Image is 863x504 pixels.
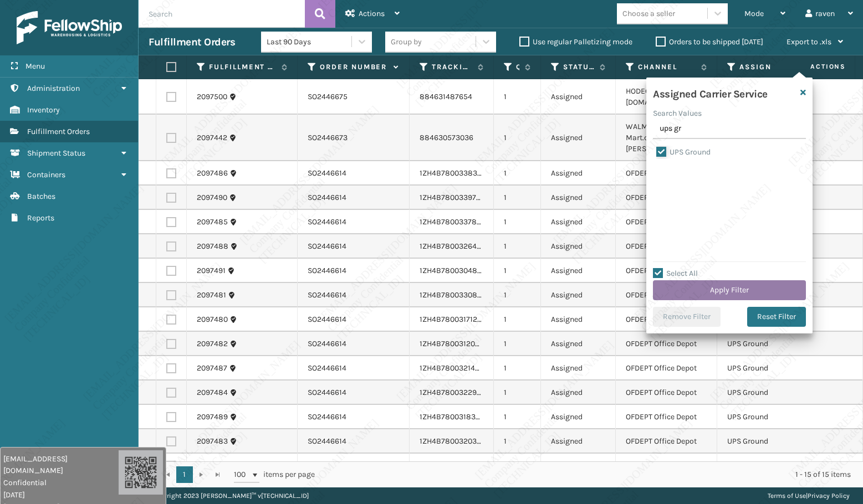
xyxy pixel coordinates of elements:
span: Shipment Status [27,148,85,158]
td: SO2446614 [298,283,410,307]
a: 2097485 [197,217,228,228]
td: Assigned [541,380,616,405]
td: Assigned [541,454,616,478]
td: OFDEPT Office Depot [616,259,717,283]
td: SO2446614 [298,429,410,454]
label: Status [563,62,594,72]
td: UPS Ground [717,332,823,356]
a: 1ZH4B7800318307041 [420,412,496,421]
span: Reports [27,213,54,223]
td: SO2446614 [298,186,410,210]
td: Assigned [541,429,616,454]
td: OFDEPT Office Depot [616,454,717,478]
td: 1 [494,259,541,283]
td: OFDEPT Office Depot [616,429,717,454]
td: Assigned [541,405,616,429]
td: WALMART Wal-Mart.com-[PERSON_NAME] [616,115,717,161]
a: 2097488 [197,241,228,252]
td: OFDEPT Office Depot [616,283,717,307]
td: SO2446614 [298,380,410,405]
td: OFDEPT Office Depot [616,332,717,356]
a: 1ZH4B7800320342141 [420,436,496,446]
h3: Fulfillment Orders [149,35,235,49]
div: Last 90 Days [267,36,353,48]
td: 1 [494,79,541,115]
a: 1ZH4B7800304829610 [420,266,498,275]
a: 2097480 [197,314,228,325]
td: SO2446614 [298,405,410,429]
td: 1 [494,405,541,429]
span: Export to .xls [787,37,831,47]
a: 2097491 [197,265,226,276]
td: 1 [494,307,541,332]
td: Assigned [541,234,616,259]
a: 1ZH4B7800321449329 [420,363,497,373]
label: Order Number [320,62,388,72]
div: Group by [391,36,422,48]
td: Assigned [541,161,616,186]
td: Assigned [541,307,616,332]
a: 2097490 [197,192,227,203]
a: 1ZH4B7800339786888 [420,193,501,202]
a: 1ZH4B7800330882316 [420,290,498,300]
td: Assigned [541,259,616,283]
a: 2097487 [197,363,227,374]
div: | [768,487,850,504]
td: SO2446673 [298,115,410,161]
td: OFDEPT Office Depot [616,356,717,380]
label: Select All [653,269,698,278]
span: items per page [234,466,315,483]
label: Search Values [653,107,702,119]
a: 2097486 [197,168,228,179]
span: [DATE] [3,489,119,501]
span: Actions [359,9,385,18]
span: Containers [27,170,65,179]
label: Quantity [516,62,519,72]
td: Assigned [541,186,616,210]
a: 1ZH4B7800326426906 [420,241,499,251]
a: 2097489 [197,412,228,423]
h4: Assigned Carrier Service [653,84,768,101]
a: 1ZH4B7800337827097 [420,217,498,227]
div: 1 - 15 of 15 items [330,469,851,480]
td: 1 [494,161,541,186]
td: 1 [494,332,541,356]
label: Assigned Carrier Service [739,62,801,72]
a: 2097500 [197,91,227,102]
td: Assigned [541,115,616,161]
td: SO2446614 [298,332,410,356]
span: 100 [234,469,251,480]
span: Menu [25,61,45,71]
td: SO2446614 [298,259,410,283]
label: Orders to be shipped [DATE] [656,37,763,47]
label: Use regular Palletizing mode [519,37,632,47]
span: Actions [775,58,852,76]
a: 1ZH4B7800312022430 [420,339,497,348]
a: 1ZH4B7800317124624 [420,315,495,324]
a: 1ZH4B7800322943935 [420,388,499,397]
td: UPS Ground [717,356,823,380]
td: Assigned [541,79,616,115]
td: 1 [494,234,541,259]
td: 1 [494,115,541,161]
td: 1 [494,283,541,307]
td: Assigned [541,283,616,307]
a: 2097477 [197,460,226,471]
td: UPS Ground [717,405,823,429]
td: SO2446614 [298,307,410,332]
a: 884631487654 [420,92,472,101]
img: logo [17,11,122,44]
td: HODEGA Home [DOMAIN_NAME] [616,79,717,115]
span: Administration [27,84,80,93]
a: 1 [176,466,193,483]
td: SO2446614 [298,356,410,380]
a: 2097484 [197,387,228,398]
td: 1 [494,210,541,234]
td: OFDEPT Office Depot [616,210,717,234]
a: 884630573036 [420,133,473,142]
label: UPS Ground [656,147,711,157]
td: 1 [494,356,541,380]
td: OFDEPT Office Depot [616,380,717,405]
a: Privacy Policy [808,492,850,500]
div: Choose a seller [622,8,675,19]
